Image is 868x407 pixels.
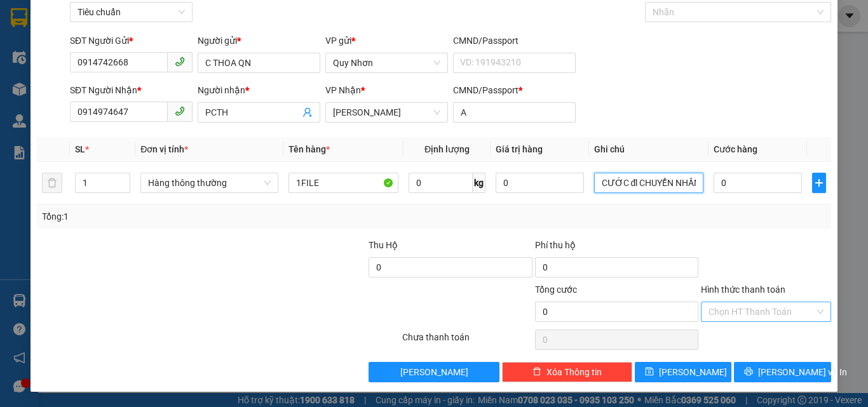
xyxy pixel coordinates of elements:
[148,173,271,192] span: Hàng thông thường
[78,3,185,22] span: Tiêu chuẩn
[70,83,193,97] div: SĐT Người Nhận
[453,83,576,97] div: CMND/Passport
[175,57,185,67] span: phone
[635,362,732,382] button: save[PERSON_NAME]
[589,137,709,162] th: Ghi chú
[288,144,330,154] span: Tên hàng
[333,53,440,72] span: Quy Nhơn
[502,362,632,382] button: deleteXóa Thông tin
[701,284,785,295] label: Hình thức thanh toán
[744,367,753,377] span: printer
[175,106,185,116] span: phone
[325,85,361,95] span: VP Nhận
[546,365,602,379] span: Xóa Thông tin
[369,362,499,382] button: [PERSON_NAME]
[325,34,448,48] div: VP gửi
[645,367,654,377] span: save
[496,173,583,193] input: 0
[42,173,62,193] button: delete
[400,365,468,379] span: [PERSON_NAME]
[401,330,534,352] div: Chưa thanh toán
[198,34,320,48] div: Người gửi
[140,144,188,154] span: Đơn vị tính
[594,173,704,193] input: Ghi Chú
[288,173,398,193] input: VD: Bàn, Ghế
[302,107,313,117] span: user-add
[198,83,320,97] div: Người nhận
[532,367,541,377] span: delete
[758,365,847,379] span: [PERSON_NAME] và In
[42,210,336,224] div: Tổng: 1
[734,362,831,382] button: printer[PERSON_NAME] và In
[812,173,827,193] button: plus
[473,173,485,193] span: kg
[535,238,698,257] div: Phí thu hộ
[70,34,193,48] div: SĐT Người Gửi
[333,103,440,122] span: Tuy Hòa
[714,144,757,154] span: Cước hàng
[659,365,727,379] span: [PERSON_NAME]
[535,284,577,295] span: Tổng cước
[453,34,576,48] div: CMND/Passport
[424,144,470,154] span: Định lượng
[496,144,543,154] span: Giá trị hàng
[813,178,826,188] span: plus
[75,144,85,154] span: SL
[369,240,398,250] span: Thu Hộ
